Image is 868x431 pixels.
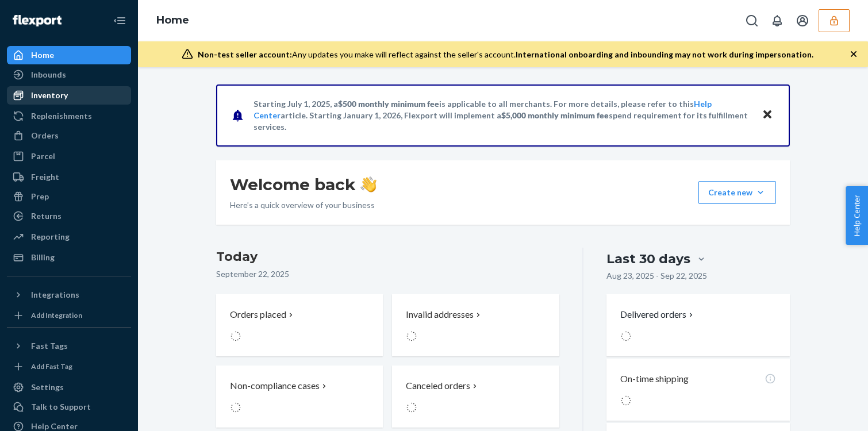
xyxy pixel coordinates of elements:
a: Add Integration [7,309,131,322]
img: hand-wave emoji [360,176,377,193]
div: Replenishments [31,110,92,122]
span: $5,000 monthly minimum fee [501,110,609,120]
div: Prep [31,191,49,202]
span: Non-test seller account: [198,49,292,59]
a: Settings [7,378,131,397]
button: Create new [698,181,776,204]
h1: Welcome back [230,174,377,195]
ol: breadcrumbs [147,4,198,37]
button: Non-compliance cases [216,365,383,428]
p: Canceled orders [406,379,470,392]
button: Delivered orders [620,308,696,321]
img: Flexport logo [13,15,62,26]
button: Integrations [7,286,131,304]
button: Talk to Support [7,398,131,416]
span: International onboarding and inbounding may not work during impersonation. [516,49,813,59]
p: Here’s a quick overview of your business [230,199,377,211]
a: Billing [7,248,131,267]
a: Home [156,14,189,26]
button: Orders placed [216,294,383,356]
button: Open Search Box [740,9,763,32]
div: Any updates you make will reflect against the seller's account. [198,49,813,60]
a: Reporting [7,228,131,246]
a: Inbounds [7,66,131,84]
h3: Today [216,248,559,266]
span: Chat [27,8,51,18]
button: Invalid addresses [392,294,559,356]
a: Parcel [7,147,131,166]
button: Canceled orders [392,365,559,428]
button: Open notifications [766,9,789,32]
div: Parcel [31,151,55,162]
a: Replenishments [7,107,131,125]
p: September 22, 2025 [216,268,559,280]
p: Invalid addresses [406,308,474,321]
a: Prep [7,187,131,206]
a: Home [7,46,131,64]
div: Inbounds [31,69,66,80]
div: Add Integration [31,310,82,320]
div: Settings [31,382,64,393]
p: Orders placed [230,308,286,321]
button: Help Center [846,186,868,245]
a: Orders [7,126,131,145]
a: Add Fast Tag [7,360,131,374]
a: Returns [7,207,131,225]
div: Inventory [31,90,68,101]
button: Fast Tags [7,337,131,355]
div: Add Fast Tag [31,361,72,371]
p: On-time shipping [620,372,689,386]
div: Billing [31,252,55,263]
a: Inventory [7,86,131,105]
div: Freight [31,171,59,183]
div: Fast Tags [31,340,68,352]
span: $500 monthly minimum fee [338,99,439,109]
div: Reporting [31,231,70,243]
p: Aug 23, 2025 - Sep 22, 2025 [606,270,707,282]
button: Open account menu [791,9,814,32]
button: Close Navigation [108,9,131,32]
div: Orders [31,130,59,141]
a: Freight [7,168,131,186]
div: Home [31,49,54,61]
div: Integrations [31,289,79,301]
button: Close [760,107,775,124]
p: Starting July 1, 2025, a is applicable to all merchants. For more details, please refer to this a... [254,98,751,133]
div: Returns [31,210,62,222]
div: Last 30 days [606,250,690,268]
div: Talk to Support [31,401,91,413]
p: Non-compliance cases [230,379,320,392]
